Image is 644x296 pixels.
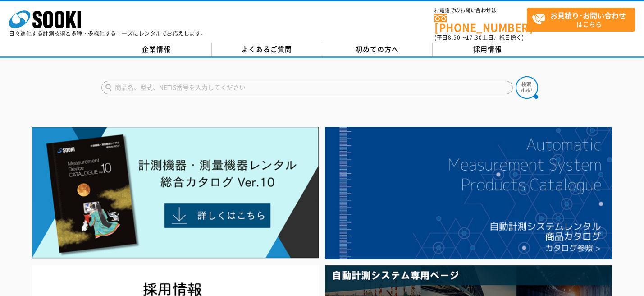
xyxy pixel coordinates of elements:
[101,81,513,94] input: 商品名、型式、NETIS番号を入力してください
[448,33,461,42] span: 8:50
[9,31,206,36] p: 日々進化する計測技術と多種・多様化するニーズにレンタルでお応えします。
[325,127,612,259] img: 自動計測システムカタログ
[434,33,524,42] span: (平日 ～ 土日、祝日除く)
[212,43,322,56] a: よくあるご質問
[434,14,527,32] a: [PHONE_NUMBER]
[32,127,319,259] img: Catalog Ver10
[434,8,527,13] span: お電話でのお問い合わせは
[356,44,399,54] span: 初めての方へ
[322,43,433,56] a: 初めての方へ
[532,8,635,31] span: はこちら
[516,76,538,99] img: btn_search.png
[433,43,543,56] a: 採用情報
[466,33,482,42] span: 17:30
[527,8,635,32] a: お見積り･お問い合わせはこちら
[550,10,626,21] strong: お見積り･お問い合わせ
[101,43,212,56] a: 企業情報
